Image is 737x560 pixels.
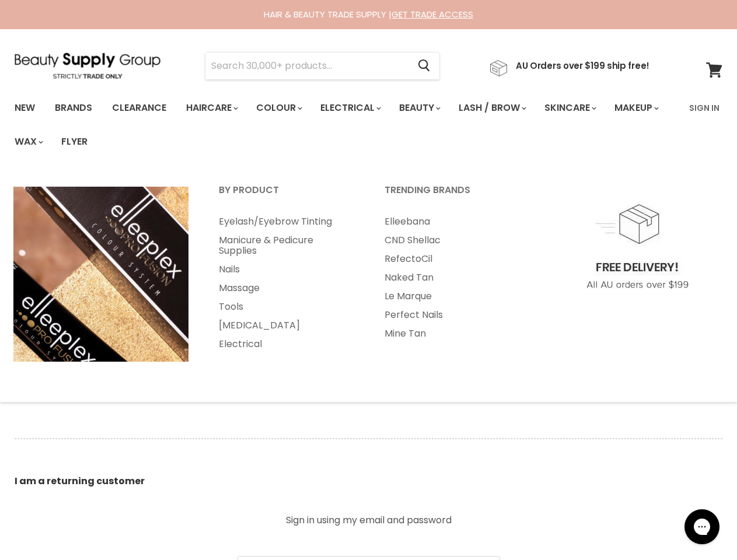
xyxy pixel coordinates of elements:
[408,52,439,79] button: Search
[15,474,145,488] b: I am a returning customer
[392,8,473,20] a: GET TRADE ACCESS
[450,96,533,120] a: Lash / Brow
[247,96,309,120] a: Colour
[46,96,101,120] a: Brands
[177,96,245,120] a: Haircare
[370,306,533,324] a: Perfect Nails
[237,516,500,525] p: Sign in using my email and password
[204,231,368,260] a: Manicure & Pedicure Supplies
[204,297,368,316] a: Tools
[205,52,440,80] form: Product
[204,181,368,210] a: By Product
[205,52,408,79] input: Search
[370,287,533,306] a: Le Marque
[204,212,368,353] ul: Main menu
[204,335,368,353] a: Electrical
[370,212,533,231] a: Elleebana
[370,268,533,287] a: Naked Tan
[204,260,368,279] a: Nails
[606,96,666,120] a: Makeup
[204,316,368,335] a: [MEDICAL_DATA]
[204,279,368,297] a: Massage
[6,96,44,120] a: New
[370,324,533,343] a: Mine Tan
[204,212,368,231] a: Eyelash/Eyebrow Tinting
[536,96,603,120] a: Skincare
[390,96,448,120] a: Beauty
[370,231,533,250] a: CND Shellac
[6,91,682,159] ul: Main menu
[103,96,175,120] a: Clearance
[370,212,533,343] ul: Main menu
[370,181,533,210] a: Trending Brands
[679,505,725,548] iframe: Gorgias live chat messenger
[6,129,50,154] a: Wax
[370,250,533,268] a: RefectoCil
[53,129,96,154] a: Flyer
[312,96,388,120] a: Electrical
[682,96,726,120] a: Sign In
